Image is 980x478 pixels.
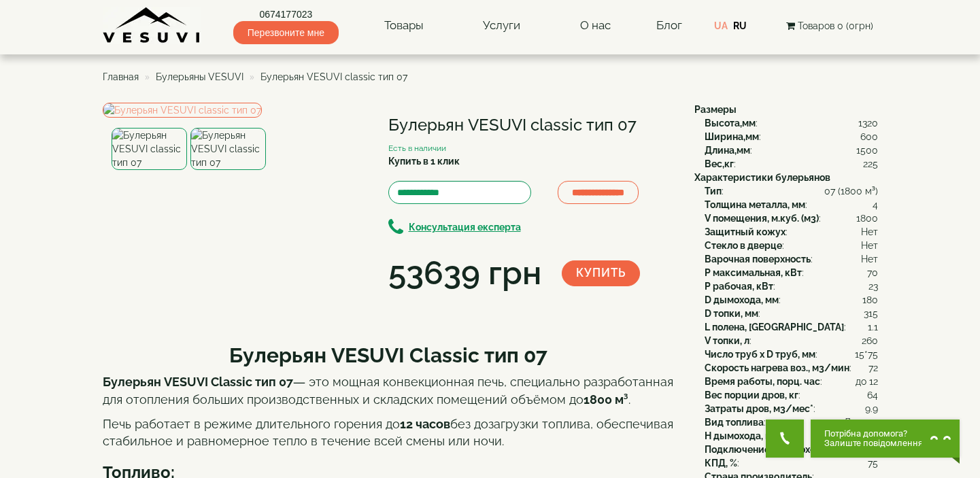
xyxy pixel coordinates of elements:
[856,143,878,157] span: 1500
[705,254,811,264] b: Варочная поверхность
[705,198,878,211] div: :
[868,279,878,293] span: 23
[103,373,674,408] p: — это мощная конвекционная печь, специально разработанная для отопления больших производственных ...
[103,415,674,450] p: Печь работает в режиме длительного горения до без дозагрузки топлива, обеспечивая стабильное и ра...
[705,443,878,456] div: :
[856,211,878,225] span: 1800
[868,361,878,375] span: 72
[388,154,460,168] label: Купить в 1 клик
[705,158,734,169] b: Вес,кг
[705,279,878,293] div: :
[798,20,873,31] span: Товаров 0 (0грн)
[861,252,878,266] span: Нет
[705,362,849,373] b: Скорость нагрева воз., м3/мин
[400,417,450,431] strong: 12 часов
[705,186,722,197] b: Тип
[705,157,878,171] div: :
[388,250,541,296] div: 53639 грн
[705,308,758,319] b: D топки, мм
[705,281,773,292] b: P рабочая, кВт
[782,18,877,33] button: Товаров 0 (0грн)
[103,375,293,389] strong: Булерьян VESUVI Classic тип 07
[862,334,878,347] span: 260
[705,361,878,375] div: :
[584,392,628,407] strong: 1800 м³
[733,20,747,31] a: RU
[705,184,878,198] div: :
[863,157,878,171] span: 225
[824,184,878,198] span: 07 (1800 м³)
[705,347,878,361] div: :
[705,402,878,415] div: :
[867,388,878,402] span: 64
[656,18,682,32] a: Блог
[705,388,878,402] div: :
[867,266,878,279] span: 70
[233,21,339,44] span: Перезвоните мне
[705,320,878,334] div: :
[868,456,878,470] span: 75
[705,118,756,129] b: Высота,мм
[694,172,830,183] b: Характеристики булерьянов
[567,10,624,41] a: О нас
[388,116,674,134] h1: Булерьян VESUVI classic тип 07
[844,415,878,429] span: Дерево
[705,199,805,210] b: Толщина металла, мм
[705,213,819,224] b: V помещения, м.куб. (м3)
[705,415,878,429] div: :
[766,420,804,458] button: Get Call button
[824,429,923,439] span: Потрібна допомога?
[824,439,923,448] span: Залиште повідомлення
[705,335,749,346] b: V топки, л
[705,444,827,455] b: Подключение к дымоходу
[260,71,407,82] span: Булерьян VESUVI classic тип 07
[705,266,878,279] div: :
[861,239,878,252] span: Нет
[705,293,878,307] div: :
[862,293,878,307] span: 180
[190,128,266,170] img: Булерьян VESUVI classic тип 07
[705,116,878,130] div: :
[705,376,820,387] b: Время работы, порц. час
[705,390,798,400] b: Вес порции дров, кг
[233,7,339,21] a: 0674177023
[864,307,878,320] span: 315
[705,458,737,468] b: КПД, %
[860,130,878,143] span: 600
[811,420,960,458] button: Chat button
[705,349,815,360] b: Число труб x D труб, мм
[156,71,243,82] a: Булерьяны VESUVI
[705,143,878,157] div: :
[705,403,813,414] b: Затраты дров, м3/мес*
[705,334,878,347] div: :
[705,430,779,441] b: H дымохода, м**
[705,267,802,278] b: P максимальная, кВт
[705,456,878,470] div: :
[705,252,878,266] div: :
[705,225,878,239] div: :
[858,116,878,130] span: 1320
[103,103,262,118] img: Булерьян VESUVI classic тип 07
[705,322,844,332] b: L полена, [GEOGRAPHIC_DATA]
[855,347,878,361] span: 15*75
[694,104,737,115] b: Размеры
[705,307,878,320] div: :
[861,225,878,239] span: Нет
[856,375,878,388] span: до 12
[103,7,201,44] img: content
[705,239,878,252] div: :
[873,198,878,211] span: 4
[705,211,878,225] div: :
[409,222,521,233] b: Консультация експерта
[103,71,139,82] a: Главная
[229,343,547,367] b: Булерьян VESUVI Classic тип 07
[388,143,446,153] small: Есть в наличии
[371,10,437,41] a: Товары
[469,10,534,41] a: Услуги
[705,145,750,156] b: Длина,мм
[705,417,764,428] b: Вид топлива
[865,402,878,415] span: 9.9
